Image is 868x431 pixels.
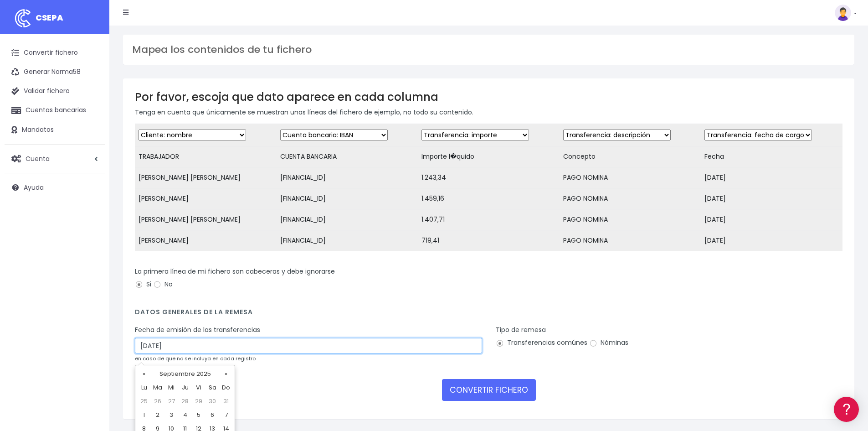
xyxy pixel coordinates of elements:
td: 5 [192,408,205,422]
th: Do [219,381,233,395]
button: CONVERTIR FICHERO [442,379,536,401]
label: La primera línea de mi fichero son cabeceras y debe ignorarse [135,267,335,276]
span: CSEPA [36,12,63,23]
td: 6 [205,408,219,422]
td: PAGO NOMINA [560,188,701,209]
a: Problemas habituales [9,130,173,144]
a: Videotutoriales [9,144,173,158]
span: Cuenta [26,154,50,163]
th: Sa [205,381,219,395]
td: [DATE] [701,209,842,230]
th: Septiembre 2025 [151,367,219,381]
td: 27 [164,395,178,408]
td: 1.459,16 [418,188,560,209]
th: Lu [137,381,151,395]
td: 1.243,34 [418,167,560,188]
td: PAGO NOMINA [560,167,701,188]
td: [FINANCIAL_ID] [277,167,418,188]
th: Ma [151,381,164,395]
td: 719,41 [418,230,560,251]
td: [DATE] [701,188,842,209]
a: Convertir fichero [5,43,105,62]
label: Fecha de emisión de las transferencias [135,325,260,335]
a: Información general [9,78,173,92]
a: POWERED BY ENCHANT [125,263,175,271]
td: [FINANCIAL_ID] [277,230,418,251]
td: Concepto [560,146,701,167]
td: 25 [137,395,151,408]
h4: Datos generales de la remesa [135,308,842,321]
h3: Por favor, escoja que dato aparece en cada columna [135,90,842,104]
th: « [137,367,151,381]
td: [PERSON_NAME] [PERSON_NAME] [135,209,277,230]
td: 4 [178,408,192,422]
td: 1.407,71 [418,209,560,230]
div: Programadores [9,219,173,228]
th: Vi [192,381,205,395]
td: [FINANCIAL_ID] [277,188,418,209]
td: [DATE] [701,167,842,188]
h3: Mapea los contenidos de tu fichero [132,44,845,56]
td: 7 [219,408,233,422]
span: Ayuda [24,183,44,192]
td: 1 [137,408,151,422]
td: Fecha [701,146,842,167]
a: Cuenta [5,149,105,168]
td: [DATE] [701,230,842,251]
a: General [9,196,173,210]
td: 28 [178,395,192,408]
td: 29 [192,395,205,408]
td: 26 [151,395,164,408]
img: profile [835,5,851,21]
div: Facturación [9,181,173,190]
label: Tipo de remesa [496,325,546,335]
td: 3 [164,408,178,422]
td: [FINANCIAL_ID] [277,209,418,230]
td: TRABAJADOR [135,146,277,167]
td: 2 [151,408,164,422]
small: en caso de que no se incluya en cada registro [135,355,256,362]
td: Importe l�quido [418,146,560,167]
a: Validar fichero [5,82,105,101]
label: No [153,280,173,289]
a: Cuentas bancarias [5,101,105,120]
label: Si [135,280,151,289]
th: » [219,367,233,381]
th: Mi [164,381,178,395]
label: Transferencias comúnes [496,338,587,348]
a: Mandatos [5,120,105,140]
a: Perfiles de empresas [9,158,173,172]
td: PAGO NOMINA [560,209,701,230]
td: 30 [205,395,219,408]
a: API [9,233,173,247]
div: Información general [9,63,173,72]
td: PAGO NOMINA [560,230,701,251]
a: Ayuda [5,178,105,197]
button: Contáctanos [9,244,173,260]
a: Formatos [9,115,173,130]
td: CUENTA BANCARIA [277,146,418,167]
img: logo [11,7,34,30]
td: 31 [219,395,233,408]
td: [PERSON_NAME] [PERSON_NAME] [135,167,277,188]
td: [PERSON_NAME] [135,188,277,209]
a: Generar Norma58 [5,62,105,82]
p: Tenga en cuenta que únicamente se muestran unas líneas del fichero de ejemplo, no todo su contenido. [135,107,842,117]
td: [PERSON_NAME] [135,230,277,251]
div: Convertir ficheros [9,101,173,109]
label: Nóminas [589,338,628,348]
th: Ju [178,381,192,395]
